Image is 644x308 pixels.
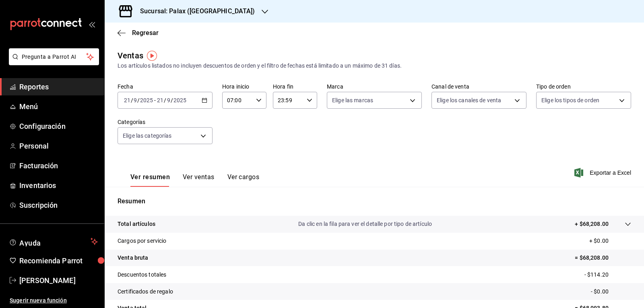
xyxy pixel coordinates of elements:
label: Tipo de orden [536,84,631,89]
label: Hora fin [273,84,317,89]
input: ---- [173,97,187,103]
label: Categorías [118,119,213,125]
button: Ver ventas [183,173,215,187]
label: Hora inicio [222,84,266,89]
input: ---- [140,97,153,103]
button: Ver cargos [227,173,260,187]
p: Resumen [118,196,631,206]
input: -- [157,97,164,103]
label: Fecha [118,84,213,89]
span: - [154,97,156,103]
div: navigation tabs [130,173,259,187]
button: open_drawer_menu [89,21,95,27]
span: Elige los tipos de orden [541,96,599,104]
input: -- [167,97,171,103]
p: Total artículos [118,220,155,228]
input: -- [133,97,137,103]
span: Elige las categorías [123,132,172,140]
label: Marca [327,84,422,89]
span: Recomienda Parrot [19,255,98,266]
span: Suscripción [19,200,98,211]
div: Ventas [118,50,143,62]
p: + $68,208.00 [575,220,609,228]
span: Facturación [19,160,98,171]
span: Sugerir nueva función [10,296,98,305]
span: / [137,97,140,103]
p: Venta bruta [118,254,148,262]
span: Configuración [19,121,98,132]
span: Ayuda [19,237,87,246]
p: Certificados de regalo [118,287,173,296]
span: Menú [19,101,98,112]
span: Inventarios [19,180,98,191]
span: Reportes [19,81,98,92]
img: Tooltip marker [147,51,157,61]
input: -- [124,97,131,103]
span: [PERSON_NAME] [19,275,98,286]
button: Regresar [118,29,159,37]
span: Regresar [132,29,159,37]
p: - $114.20 [584,271,631,279]
span: Elige las marcas [332,96,373,104]
p: Da clic en la fila para ver el detalle por tipo de artículo [298,220,432,228]
span: Pregunta a Parrot AI [22,53,87,61]
p: Cargos por servicio [118,237,167,245]
a: Pregunta a Parrot AI [6,58,99,67]
p: = $68,208.00 [575,254,631,262]
p: + $0.00 [589,237,631,245]
button: Pregunta a Parrot AI [9,48,99,65]
p: Descuentos totales [118,271,166,279]
label: Canal de venta [431,84,526,89]
span: / [171,97,173,103]
button: Exportar a Excel [576,168,631,178]
button: Ver resumen [130,173,170,187]
div: Los artículos listados no incluyen descuentos de orden y el filtro de fechas está limitado a un m... [118,62,631,70]
span: Elige los canales de venta [437,96,501,104]
p: - $0.00 [591,287,631,296]
h3: Sucursal: Palax ([GEOGRAPHIC_DATA]) [134,6,255,16]
span: / [164,97,166,103]
span: / [131,97,133,103]
span: Personal [19,141,98,151]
